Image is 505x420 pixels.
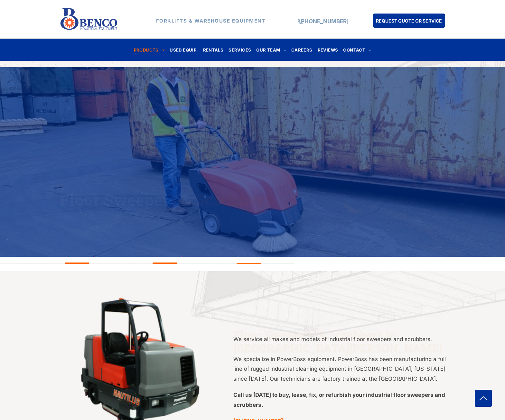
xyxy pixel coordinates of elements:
[254,45,289,54] a: OUR TEAM
[233,327,442,356] span: Floor Sweepers & Scrubbers in [GEOGRAPHIC_DATA][PERSON_NAME]
[376,15,442,27] span: REQUEST QUOTE OR SERVICE
[181,189,191,210] span: &
[201,45,226,54] a: RENTALS
[315,45,341,54] a: REVIEWS
[373,14,445,28] a: REQUEST QUOTE OR SERVICE
[60,189,177,210] span: Floor Sweepers
[233,356,446,382] span: We specialize in PowerBoss equipment. PowerBoss has been manufacturing a full line of rugged indu...
[131,45,167,54] a: PRODUCTS
[299,18,349,24] a: [PHONE_NUMBER]
[156,18,266,24] strong: FORKLIFTS & WAREHOUSE EQUIPMENT
[226,45,254,54] a: SERVICES
[195,189,272,210] span: Scrubbers
[167,45,200,54] a: USED EQUIP.
[289,45,315,54] a: CAREERS
[341,45,374,54] a: CONTACT
[233,336,432,342] span: We service all makes and models of industrial floor sweepers and scrubbers.
[233,392,445,408] span: Call us [DATE] to buy, lease, fix, or refurbish your industrial floor sweepers and scrubbers.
